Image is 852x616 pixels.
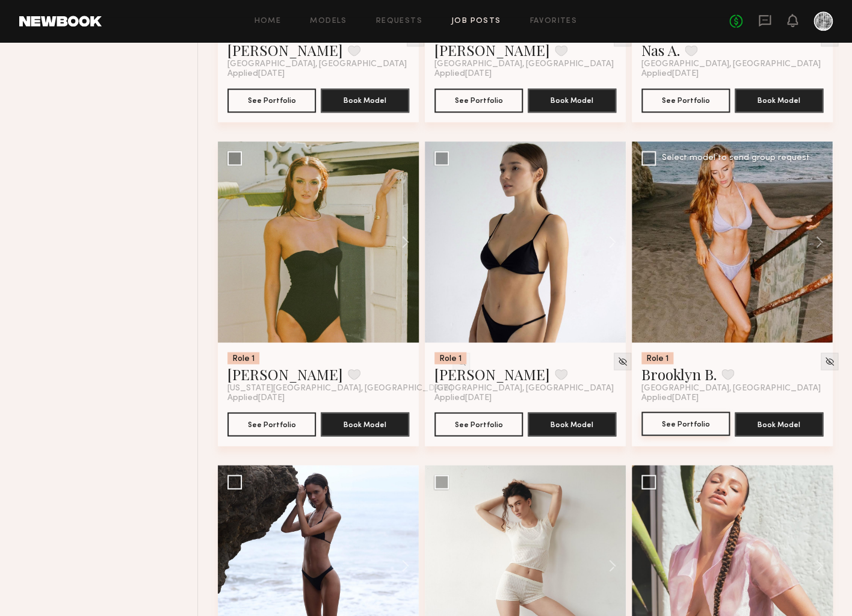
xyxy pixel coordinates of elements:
[528,418,616,428] a: Book Model
[434,352,466,364] div: Role 1
[434,88,523,112] button: See Portfolio
[227,88,316,112] button: See Portfolio
[735,412,823,436] button: Book Model
[735,88,823,112] button: Book Model
[376,17,422,25] a: Requests
[641,60,821,69] span: [GEOGRAPHIC_DATA], [GEOGRAPHIC_DATA]
[528,88,616,112] button: Book Model
[735,418,823,428] a: Book Model
[641,352,673,364] div: Role 1
[321,412,409,436] button: Book Model
[227,60,407,69] span: [GEOGRAPHIC_DATA], [GEOGRAPHIC_DATA]
[255,17,282,25] a: Home
[641,69,823,79] div: Applied [DATE]
[434,412,523,436] button: See Portfolio
[641,393,823,402] div: Applied [DATE]
[434,393,616,402] div: Applied [DATE]
[227,364,343,383] a: [PERSON_NAME]
[735,94,823,105] a: Book Model
[641,383,821,393] span: [GEOGRAPHIC_DATA], [GEOGRAPHIC_DATA]
[321,88,409,112] button: Book Model
[227,69,409,79] div: Applied [DATE]
[662,154,810,162] div: Select model to send group request
[641,412,730,436] a: See Portfolio
[434,383,614,393] span: [GEOGRAPHIC_DATA], [GEOGRAPHIC_DATA]
[227,412,316,436] button: See Portfolio
[434,40,550,60] a: [PERSON_NAME]
[641,88,730,112] button: See Portfolio
[529,17,577,25] a: Favorites
[434,69,616,79] div: Applied [DATE]
[641,411,730,436] button: See Portfolio
[641,40,680,60] a: Nas A.
[528,94,616,105] a: Book Model
[227,40,343,60] a: [PERSON_NAME]
[617,356,628,366] img: Unhide Model
[227,352,259,364] div: Role 1
[321,94,409,105] a: Book Model
[434,60,614,69] span: [GEOGRAPHIC_DATA], [GEOGRAPHIC_DATA]
[227,383,452,393] span: [US_STATE][GEOGRAPHIC_DATA], [GEOGRAPHIC_DATA]
[434,364,550,383] a: [PERSON_NAME]
[528,412,616,436] button: Book Model
[310,17,347,25] a: Models
[321,418,409,428] a: Book Model
[227,393,409,402] div: Applied [DATE]
[451,17,501,25] a: Job Posts
[641,364,717,383] a: Brooklyn B.
[824,356,835,366] img: Unhide Model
